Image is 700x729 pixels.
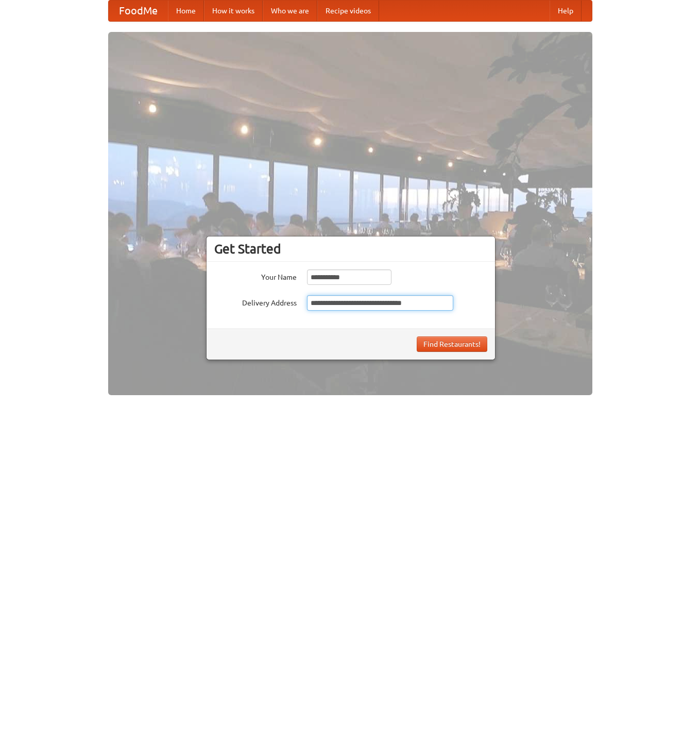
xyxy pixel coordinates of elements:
a: How it works [204,1,263,21]
button: Find Restaurants! [417,336,487,352]
label: Your Name [214,269,297,282]
a: Recipe videos [317,1,379,21]
label: Delivery Address [214,295,297,308]
a: Who we are [263,1,317,21]
a: Help [550,1,582,21]
h3: Get Started [214,241,487,257]
a: Home [168,1,204,21]
a: FoodMe [109,1,168,21]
